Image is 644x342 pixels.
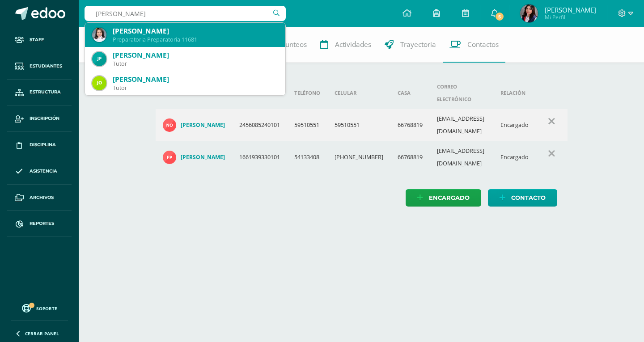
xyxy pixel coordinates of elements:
td: 59510551 [287,109,327,141]
a: Contactos [443,27,505,63]
a: Contacto [488,189,557,207]
td: 54133408 [287,141,327,173]
span: Disciplina [30,141,56,148]
div: [PERSON_NAME] [113,26,278,36]
div: Preparatoria Preparatoria 11681 [113,36,278,43]
th: Relación [493,77,536,109]
span: Asistencia [30,168,57,175]
a: [PERSON_NAME] [163,118,225,132]
span: Archivos [30,194,54,201]
td: 59510551 [327,109,390,141]
img: e75355d884121b7f917d9bcfe2f08263.png [92,76,106,90]
th: Casa [390,77,430,109]
td: [EMAIL_ADDRESS][DOMAIN_NAME] [430,141,493,173]
img: 4a597aae29ccff277966a70807b5bda4.png [92,52,106,66]
span: Cerrar panel [25,330,59,337]
input: Busca un usuario... [85,6,286,21]
span: Punteos [281,40,307,49]
span: Reportes [30,220,54,227]
a: Estructura [7,80,72,106]
td: 2456085240101 [232,109,287,141]
td: Encargado [493,141,536,173]
th: Teléfono [287,77,327,109]
td: 66768819 [390,141,430,173]
img: 331a885a7a06450cabc094b6be9ba622.png [520,4,538,22]
div: [PERSON_NAME] [113,75,278,84]
td: Encargado [493,109,536,141]
a: Trayectoria [378,27,443,63]
span: Estudiantes [30,63,62,70]
span: Soporte [36,305,57,312]
span: Estructura [30,89,61,96]
img: c5f792cf54fa41628e13a9caf54f8d6d.png [163,118,176,132]
td: 1661939330101 [232,141,287,173]
span: Mi Perfil [545,13,596,21]
a: Actividades [314,27,378,63]
th: Correo electrónico [430,77,493,109]
a: [PERSON_NAME] [163,151,225,164]
a: Soporte [11,302,68,314]
a: Disciplina [7,132,72,158]
span: Trayectoria [400,40,436,49]
th: Celular [327,77,390,109]
span: Inscripción [30,115,59,122]
a: Inscripción [7,106,72,132]
div: Tutor [113,60,278,68]
span: Actividades [335,40,371,49]
span: Contacto [511,190,546,206]
a: Asistencia [7,158,72,185]
td: [EMAIL_ADDRESS][DOMAIN_NAME] [430,109,493,141]
span: [PERSON_NAME] [545,5,596,14]
a: Archivos [7,185,72,211]
img: c41248e32a415162a319620124afb1b2.png [163,151,176,164]
span: Encargado [429,190,470,206]
td: [PHONE_NUMBER] [327,141,390,173]
div: [PERSON_NAME] [113,51,278,60]
h4: [PERSON_NAME] [181,122,225,129]
h4: [PERSON_NAME] [181,154,225,161]
td: 66768819 [390,109,430,141]
a: Estudiantes [7,53,72,80]
span: Staff [30,36,44,43]
a: Staff [7,27,72,53]
span: 5 [495,12,504,21]
span: Contactos [467,40,499,49]
div: Tutor [113,84,278,92]
a: Encargado [406,189,481,207]
img: 01c5afe7545dac880000444ef5134dac.png [92,28,106,42]
a: Reportes [7,211,72,237]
